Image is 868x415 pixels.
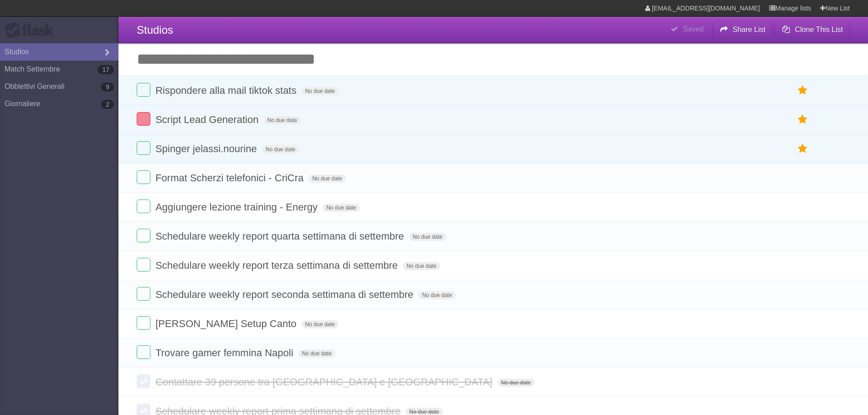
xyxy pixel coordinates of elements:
label: Done [137,200,150,213]
button: Clone This List [775,21,850,38]
label: Done [137,316,150,330]
label: Done [137,170,150,184]
span: No due date [264,116,301,124]
span: Trovare gamer femmina Napoli [155,347,295,359]
label: Done [137,374,150,388]
span: [PERSON_NAME] Setup Canto [155,318,298,329]
span: Contattare 39 persone tra [GEOGRAPHIC_DATA] e [GEOGRAPHIC_DATA] [155,376,494,388]
label: Done [137,229,150,242]
span: No due date [498,379,534,387]
span: Format Scherzi telefonici - CriCra [155,172,306,184]
span: Schedulare weekly report terza settimana di settembre [155,260,400,271]
span: No due date [308,174,345,183]
label: Done [137,141,150,155]
span: No due date [418,291,455,299]
label: Done [137,112,150,126]
b: 17 [98,65,114,74]
label: Done [137,345,150,359]
b: Saved [683,25,704,33]
label: Star task [794,83,812,98]
button: Share List [713,21,773,38]
span: No due date [262,145,299,154]
span: Script Lead Generation [155,114,261,125]
span: No due date [302,87,339,95]
b: 2 [101,100,114,109]
b: 9 [101,82,114,92]
span: Schedulare weekly report quarta settimana di settembre [155,231,406,242]
span: Schedulare weekly report seconda settimana di settembre [155,289,416,300]
span: Aggiungere lezione training - Energy [155,201,320,213]
span: No due date [403,262,440,270]
span: No due date [298,349,335,358]
label: Done [137,83,150,97]
span: No due date [323,204,360,212]
b: Clone This List [795,26,843,33]
label: Done [137,258,150,272]
span: No due date [409,233,446,241]
div: Flask [5,22,59,39]
label: Star task [794,141,812,156]
span: Spinger jelassi.nourine [155,143,259,154]
b: Share List [733,26,765,33]
span: Rispondere alla mail tiktok stats [155,85,298,96]
label: Done [137,287,150,301]
span: Studios [137,24,173,36]
span: No due date [302,320,339,328]
label: Star task [794,112,812,127]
